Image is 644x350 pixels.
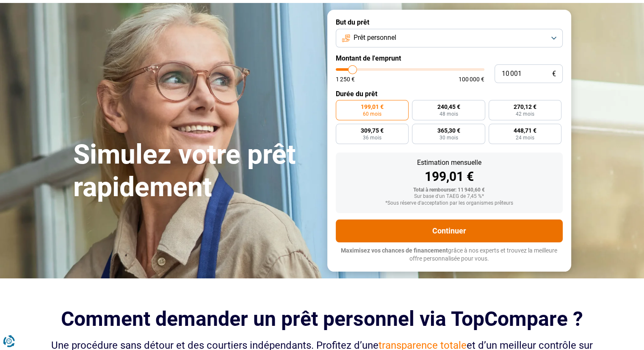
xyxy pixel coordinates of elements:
span: 270,12 € [514,104,536,110]
button: Prêt personnel [336,29,563,47]
span: 24 mois [516,135,534,140]
label: Montant de l'emprunt [336,54,563,62]
span: 1 250 € [336,76,355,82]
h2: Comment demander un prêt personnel via TopCompare ? [48,307,597,331]
button: Continuer [336,219,563,242]
span: 60 mois [363,111,381,117]
div: 199,01 € [343,170,556,183]
h1: Simulez votre prêt rapidement [73,139,317,204]
div: Estimation mensuelle [343,159,556,166]
span: 309,75 € [361,128,384,133]
span: 48 mois [439,111,458,117]
span: 240,45 € [437,104,460,110]
span: 36 mois [363,135,381,140]
label: Durée du prêt [336,90,563,98]
span: 42 mois [516,111,534,117]
p: grâce à nos experts et trouvez la meilleure offre personnalisée pour vous. [336,247,563,263]
span: 100 000 € [459,76,484,82]
label: But du prêt [336,18,563,26]
div: Total à rembourser: 11 940,60 € [343,187,556,193]
span: € [552,70,556,78]
div: *Sous réserve d'acceptation par les organismes prêteurs [343,200,556,206]
span: 30 mois [439,135,458,140]
span: 365,30 € [437,128,460,133]
span: 199,01 € [361,104,384,110]
div: Sur base d'un TAEG de 7,45 %* [343,194,556,200]
span: Maximisez vos chances de financement [341,247,448,254]
span: Prêt personnel [354,33,396,42]
span: 448,71 € [514,128,536,133]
